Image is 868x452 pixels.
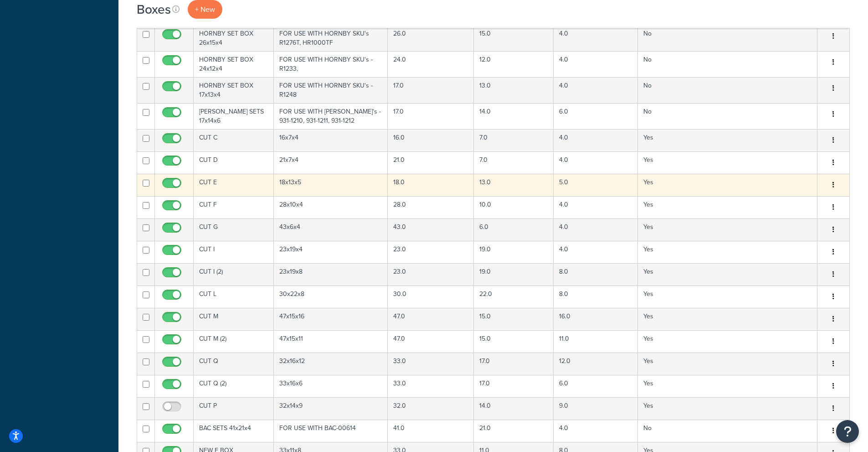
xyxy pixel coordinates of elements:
[474,375,553,397] td: 17.0
[274,375,388,397] td: 33x16x6
[474,218,553,241] td: 6.0
[274,420,388,442] td: FOR USE WITH BAC-00614
[638,174,817,196] td: Yes
[388,218,474,241] td: 43.0
[274,330,388,353] td: 47x15x11
[554,397,638,420] td: 9.0
[554,174,638,196] td: 5.0
[274,397,388,420] td: 32x14x9
[388,397,474,420] td: 32.0
[554,51,638,77] td: 4.0
[194,375,274,397] td: CUT Q (2)
[474,353,553,375] td: 17.0
[554,330,638,353] td: 11.0
[638,375,817,397] td: Yes
[638,241,817,263] td: Yes
[554,196,638,218] td: 4.0
[554,353,638,375] td: 12.0
[474,151,553,174] td: 7.0
[638,263,817,286] td: Yes
[194,25,274,51] td: HORNBY SET BOX 26x15x4
[195,4,215,15] span: + New
[194,174,274,196] td: CUT E
[388,308,474,330] td: 47.0
[474,241,553,263] td: 19.0
[137,0,171,18] h1: Boxes
[474,129,553,151] td: 7.0
[274,218,388,241] td: 43x6x4
[194,397,274,420] td: CUT P
[274,286,388,308] td: 30x22x8
[194,77,274,103] td: HORNBY SET BOX 17x13x4
[388,103,474,129] td: 17.0
[474,196,553,218] td: 10.0
[194,308,274,330] td: CUT M
[474,308,553,330] td: 15.0
[388,263,474,286] td: 23.0
[274,129,388,151] td: 16x7x4
[554,129,638,151] td: 4.0
[194,129,274,151] td: CUT C
[638,218,817,241] td: Yes
[194,286,274,308] td: CUT L
[638,151,817,174] td: Yes
[474,286,553,308] td: 22.0
[638,353,817,375] td: Yes
[554,375,638,397] td: 6.0
[388,129,474,151] td: 16.0
[388,151,474,174] td: 21.0
[638,25,817,51] td: No
[554,420,638,442] td: 4.0
[638,286,817,308] td: Yes
[638,129,817,151] td: Yes
[274,263,388,286] td: 23x19x8
[554,25,638,51] td: 4.0
[474,263,553,286] td: 19.0
[836,420,859,443] button: Open Resource Center
[638,103,817,129] td: No
[274,308,388,330] td: 47x15x16
[474,174,553,196] td: 13.0
[274,241,388,263] td: 23x19x4
[194,103,274,129] td: [PERSON_NAME] SETS 17x14x6
[554,151,638,174] td: 4.0
[194,330,274,353] td: CUT M (2)
[274,174,388,196] td: 18x13x5
[554,286,638,308] td: 8.0
[274,196,388,218] td: 28x10x4
[388,286,474,308] td: 30.0
[388,353,474,375] td: 33.0
[274,151,388,174] td: 21x7x4
[274,25,388,51] td: FOR USE WITH HORNBY SKU's R1276T, HR1000TF
[554,218,638,241] td: 4.0
[388,375,474,397] td: 33.0
[194,420,274,442] td: BAC SETS 41x21x4
[638,397,817,420] td: Yes
[388,420,474,442] td: 41.0
[474,51,553,77] td: 12.0
[388,51,474,77] td: 24.0
[388,77,474,103] td: 17.0
[474,397,553,420] td: 14.0
[474,330,553,353] td: 15.0
[554,263,638,286] td: 8.0
[388,241,474,263] td: 23.0
[474,25,553,51] td: 15.0
[194,151,274,174] td: CUT D
[388,25,474,51] td: 26.0
[194,241,274,263] td: CUT I
[638,77,817,103] td: No
[554,77,638,103] td: 4.0
[194,218,274,241] td: CUT G
[388,174,474,196] td: 18.0
[638,196,817,218] td: Yes
[554,241,638,263] td: 4.0
[554,103,638,129] td: 6.0
[638,330,817,353] td: Yes
[274,103,388,129] td: FOR USE WITH [PERSON_NAME]'s - 931-1210, 931-1211, 931-1212
[388,330,474,353] td: 47.0
[638,420,817,442] td: No
[274,51,388,77] td: FOR USE WITH HORNBY SKU's - R1233,
[388,196,474,218] td: 28.0
[274,77,388,103] td: FOR USE WITH HORNBY SKU's - R1248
